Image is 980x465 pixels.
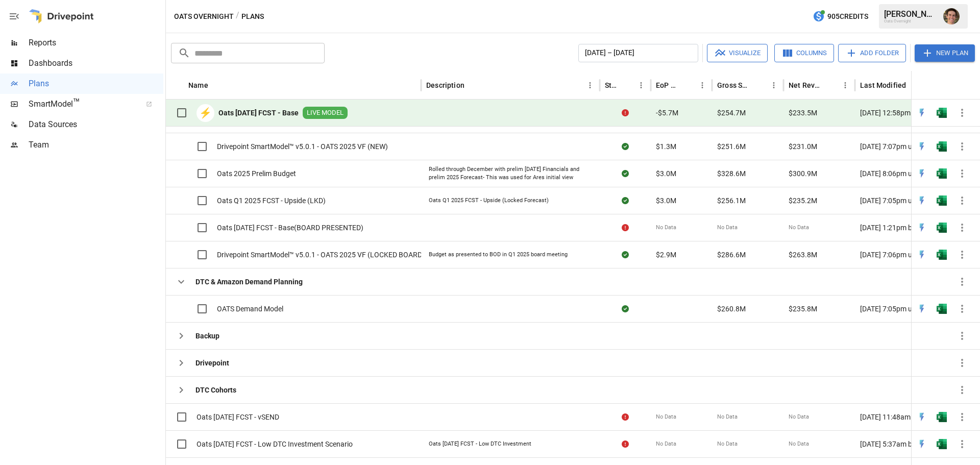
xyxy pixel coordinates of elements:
[634,78,648,92] button: Status column menu
[217,250,456,260] span: Drivepoint SmartModel™ v5.0.1 - OATS 2025 VF (LOCKED BOARD BUDGET))
[622,439,629,449] div: Error during sync.
[789,224,809,232] span: No Data
[717,304,746,314] span: $260.8M
[943,8,960,25] div: Ryan Zayas
[583,78,597,92] button: Description column menu
[860,81,906,89] div: Last Modified
[29,98,135,110] span: SmartModel
[789,168,817,179] span: $300.9M
[217,195,326,206] span: Oats Q1 2025 FCST - Upside (LKD)
[29,139,163,151] span: Team
[29,78,163,90] span: Plans
[195,385,236,395] b: DTC Cohorts
[29,37,163,49] span: Reports
[303,108,348,118] span: LIVE MODEL
[917,250,927,260] img: quick-edit-flash.b8aec18c.svg
[789,195,817,206] span: $235.2M
[622,168,629,179] div: Sync complete
[717,81,751,89] div: Gross Sales
[917,223,927,233] img: quick-edit-flash.b8aec18c.svg
[217,223,363,233] span: Oats [DATE] FCST - Base(BOARD PRESENTED)
[937,250,947,260] div: Open in Excel
[789,440,809,448] span: No Data
[917,304,927,314] div: Open in Quick Edit
[605,81,619,89] div: Status
[937,141,947,152] img: excel-icon.76473adf.svg
[717,250,746,260] span: $286.6M
[958,78,972,92] button: Sort
[429,440,531,448] div: Oats [DATE] FCST - Low DTC Investment
[465,78,480,92] button: Sort
[656,81,680,89] div: EoP Cash
[937,223,947,233] div: Open in Excel
[789,108,817,118] span: $233.5M
[656,195,676,206] span: $3.0M
[174,10,234,23] button: Oats Overnight
[917,223,927,233] div: Open in Quick Edit
[717,440,738,448] span: No Data
[695,78,709,92] button: EoP Cash column menu
[917,439,927,449] img: quick-edit-flash.b8aec18c.svg
[917,412,927,422] div: Open in Quick Edit
[884,19,937,23] div: Oats Overnight
[622,412,629,422] div: Error during sync.
[656,141,676,152] span: $1.3M
[236,10,239,23] div: /
[937,412,947,422] div: Open in Excel
[717,195,746,206] span: $256.1M
[827,10,868,23] span: 905 Credits
[209,78,224,92] button: Sort
[429,165,592,181] div: Rolled through December with prelim [DATE] Financials and prelim 2025 Forecast- This was used for...
[824,78,838,92] button: Sort
[789,250,817,260] span: $263.8M
[426,81,464,89] div: Description
[917,250,927,260] div: Open in Quick Edit
[917,168,927,179] img: quick-edit-flash.b8aec18c.svg
[217,168,296,179] span: Oats 2025 Prelim Budget
[937,195,947,206] div: Open in Excel
[620,78,634,92] button: Sort
[197,104,214,122] div: ⚡
[656,168,676,179] span: $3.0M
[622,304,629,314] div: Sync complete
[29,118,163,131] span: Data Sources
[218,108,299,118] b: Oats [DATE] FCST - Base
[937,223,947,233] img: excel-icon.76473adf.svg
[578,44,698,62] button: [DATE] – [DATE]
[789,81,823,89] div: Net Revenue
[717,108,746,118] span: $254.7M
[937,304,947,314] img: excel-icon.76473adf.svg
[188,81,208,89] div: Name
[937,250,947,260] img: excel-icon.76473adf.svg
[937,304,947,314] div: Open in Excel
[937,168,947,179] img: excel-icon.76473adf.svg
[197,439,353,449] span: Oats [DATE] FCST - Low DTC Investment Scenario
[622,250,629,260] div: Sync complete
[656,440,676,448] span: No Data
[197,412,279,422] span: Oats [DATE] FCST - vSEND
[789,141,817,152] span: $231.0M
[622,195,629,206] div: Sync complete
[73,96,80,109] span: ™
[917,439,927,449] div: Open in Quick Edit
[917,108,927,118] img: quick-edit-flash.b8aec18c.svg
[789,304,817,314] span: $235.8M
[838,78,852,92] button: Net Revenue column menu
[707,44,768,62] button: Visualize
[937,2,966,31] button: Ryan Zayas
[937,412,947,422] img: excel-icon.76473adf.svg
[917,108,927,118] div: Open in Quick Edit
[656,250,676,260] span: $2.9M
[29,57,163,69] span: Dashboards
[767,78,781,92] button: Gross Sales column menu
[717,224,738,232] span: No Data
[917,168,927,179] div: Open in Quick Edit
[656,108,678,118] span: -$5.7M
[622,108,629,118] div: Error during sync.
[774,44,834,62] button: Columns
[915,44,975,62] button: New Plan
[195,331,219,341] b: Backup
[717,168,746,179] span: $328.6M
[429,251,568,259] div: Budget as presented to BOD in Q1 2025 board meeting
[937,108,947,118] div: Open in Excel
